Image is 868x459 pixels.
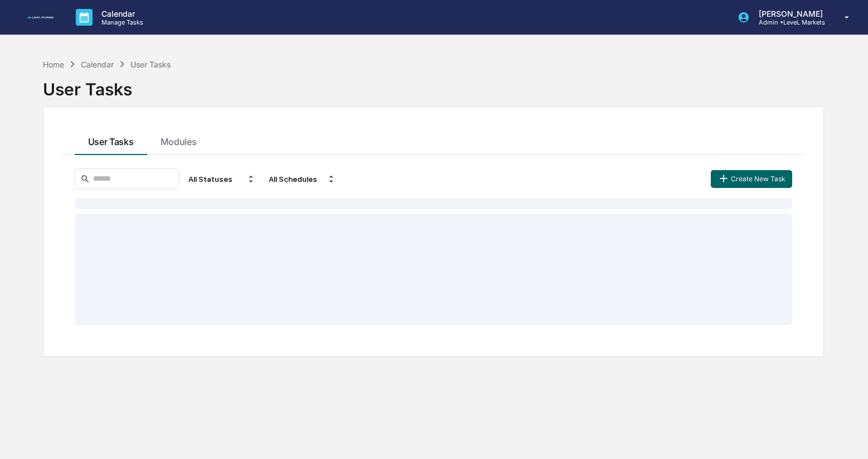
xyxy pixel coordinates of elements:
button: Create New Task [711,170,792,188]
button: User Tasks [75,125,147,155]
div: User Tasks [43,70,824,99]
div: Calendar [81,60,114,69]
p: [PERSON_NAME] [750,9,828,18]
button: Modules [147,125,210,155]
p: Manage Tasks [93,18,149,26]
img: logo [27,16,54,19]
p: Calendar [93,9,149,18]
div: User Tasks [130,60,171,69]
p: Admin • LeveL Markets [750,18,828,26]
div: Home [43,60,64,69]
div: All Schedules [264,170,340,188]
div: All Statuses [184,170,260,188]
